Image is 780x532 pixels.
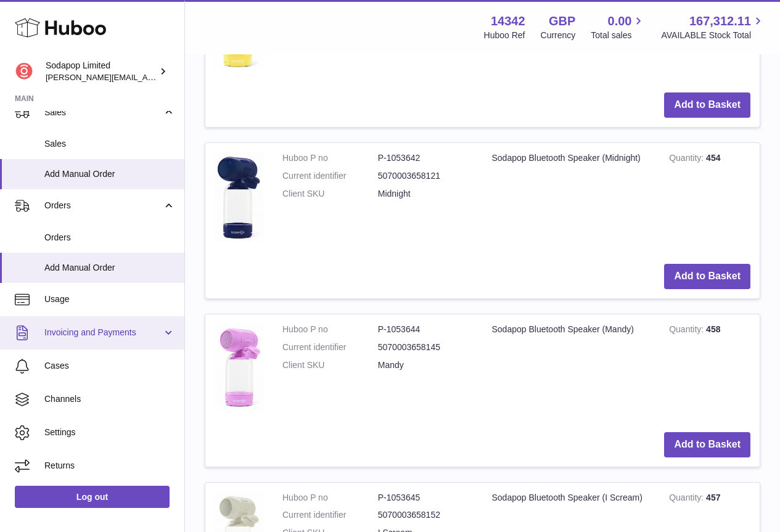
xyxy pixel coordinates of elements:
strong: 14342 [491,13,525,30]
strong: Quantity [669,324,706,337]
dd: P-1053642 [378,152,474,164]
td: 454 [660,143,760,255]
dt: Current identifier [282,170,378,182]
img: Sodapop Bluetooth Speaker (Midnight) [215,152,264,242]
button: Add to Basket [664,432,750,457]
span: Orders [44,232,175,243]
td: Sodapop Bluetooth Speaker (Midnight) [483,143,660,255]
span: 167,312.11 [689,13,751,30]
span: Channels [44,393,175,405]
dt: Huboo P no [282,324,378,335]
div: Sodapop Limited [46,60,157,83]
td: Sodapop Bluetooth Speaker (Mandy) [483,314,660,423]
a: 167,312.11 AVAILABLE Stock Total [661,13,765,41]
dt: Client SKU [282,359,378,371]
strong: GBP [549,13,575,30]
span: Settings [44,427,175,438]
a: 0.00 Total sales [591,13,646,41]
dd: P-1053645 [378,492,474,504]
span: Invoicing and Payments [44,327,162,338]
button: Add to Basket [664,264,750,289]
span: Orders [44,200,162,211]
dd: Mandy [378,359,474,371]
dt: Huboo P no [282,152,378,164]
img: Sodapop Bluetooth Speaker (Mandy) [215,324,264,411]
dd: Midnight [378,188,474,200]
div: Currency [541,30,576,41]
strong: Quantity [669,493,706,505]
dd: 5070003658121 [378,170,474,182]
div: Huboo Ref [484,30,525,41]
a: Log out [15,486,170,508]
dt: Current identifier [282,509,378,521]
span: Sales [44,107,162,118]
span: Returns [44,460,175,472]
td: 458 [660,314,760,423]
span: Total sales [591,30,646,41]
span: 0.00 [608,13,632,30]
dd: 5070003658145 [378,342,474,353]
dd: P-1053644 [378,324,474,335]
strong: Quantity [669,153,706,166]
button: Add to Basket [664,92,750,118]
span: Sales [44,138,175,150]
dd: 5070003658152 [378,509,474,521]
span: AVAILABLE Stock Total [661,30,765,41]
span: [PERSON_NAME][EMAIL_ADDRESS][DOMAIN_NAME] [46,72,247,82]
span: Cases [44,360,175,372]
dt: Client SKU [282,188,378,200]
img: david@sodapop-audio.co.uk [15,62,33,81]
span: Usage [44,293,175,305]
dt: Huboo P no [282,492,378,504]
span: Add Manual Order [44,168,175,180]
dt: Current identifier [282,342,378,353]
span: Add Manual Order [44,262,175,274]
